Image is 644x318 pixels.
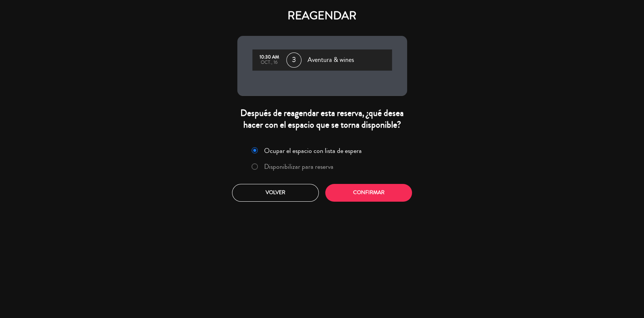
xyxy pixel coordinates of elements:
[307,54,354,66] span: Aventura & wines
[256,55,283,60] div: 10:30 AM
[237,9,407,23] h4: REAGENDAR
[232,184,319,202] button: Volver
[237,107,407,131] div: Después de reagendar esta reserva, ¿qué desea hacer con el espacio que se torna disponible?
[325,184,412,202] button: Confirmar
[264,147,362,154] label: Ocupar el espacio con lista de espera
[286,52,301,68] span: 3
[256,60,283,65] div: oct., 16
[264,163,334,170] label: Disponibilizar para reserva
